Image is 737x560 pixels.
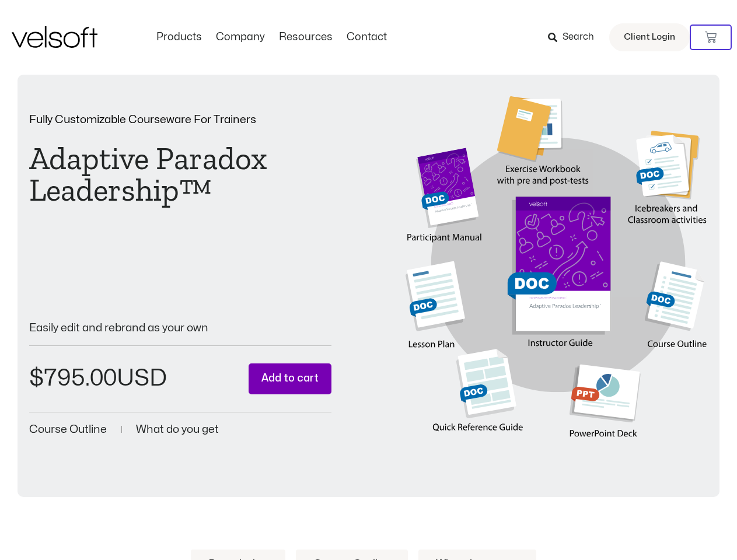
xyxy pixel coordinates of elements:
[340,31,394,44] a: ContactMenu Toggle
[29,424,107,435] a: Course Outline
[609,23,690,51] a: Client Login
[149,31,209,44] a: ProductsMenu Toggle
[272,31,340,44] a: ResourcesMenu Toggle
[29,323,331,334] p: Easily edit and rebrand as your own
[12,26,97,48] img: Velsoft Training Materials
[149,31,394,44] nav: Menu
[624,30,675,45] span: Client Login
[548,27,602,47] a: Search
[563,30,594,45] span: Search
[249,363,331,394] button: Add to cart
[136,424,219,435] a: What do you get
[29,367,44,390] span: $
[406,96,708,456] img: Second Product Image
[29,114,331,125] p: Fully Customizable Courseware For Trainers
[209,31,272,44] a: CompanyMenu Toggle
[29,367,117,390] bdi: 795.00
[29,143,331,206] h1: Adaptive Paradox Leadership™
